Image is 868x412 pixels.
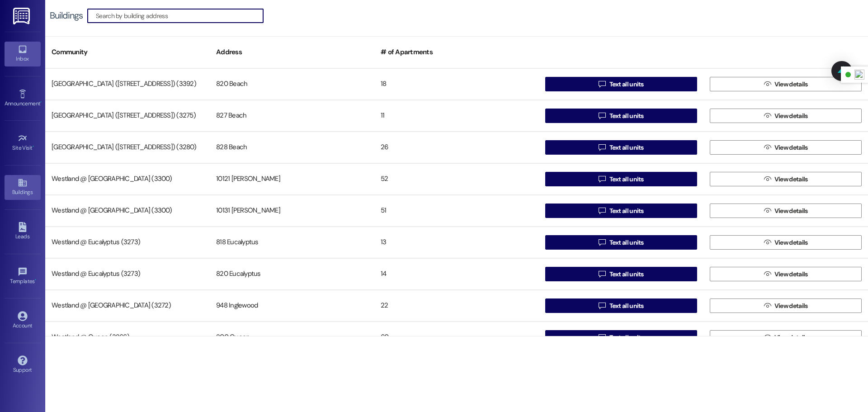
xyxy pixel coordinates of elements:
[774,206,808,216] span: View details
[764,112,771,119] i: 
[774,301,808,311] span: View details
[45,170,210,188] div: Westland @ [GEOGRAPHIC_DATA] (3300)
[35,277,36,283] span: •
[710,172,862,186] button: View details
[774,80,808,89] span: View details
[45,233,210,251] div: Westland @ Eucalyptus (3273)
[609,80,644,89] span: Text all units
[374,328,539,346] div: 60
[5,264,41,289] a: Templates •
[599,207,605,214] i: 
[374,75,539,93] div: 18
[609,206,644,216] span: Text all units
[764,175,771,183] i: 
[774,175,808,184] span: View details
[710,109,862,123] button: View details
[599,334,605,341] i: 
[374,265,539,283] div: 14
[5,308,41,333] a: Account
[45,202,210,220] div: Westland @ [GEOGRAPHIC_DATA] (3300)
[710,267,862,281] button: View details
[40,99,42,105] span: •
[45,41,210,63] div: Community
[609,333,644,342] span: Text all units
[45,138,210,156] div: [GEOGRAPHIC_DATA] ([STREET_ADDRESS]) (3280)
[599,81,605,88] i: 
[764,239,771,246] i: 
[599,270,605,278] i: 
[609,301,644,311] span: Text all units
[774,238,808,247] span: View details
[710,298,862,313] button: View details
[5,353,41,377] a: Support
[710,235,862,250] button: View details
[50,11,83,20] div: Buildings
[599,175,605,183] i: 
[5,219,41,244] a: Leads
[374,297,539,315] div: 22
[545,330,697,345] button: Text all units
[710,140,862,155] button: View details
[210,202,374,220] div: 10131 [PERSON_NAME]
[774,333,808,342] span: View details
[545,77,697,91] button: Text all units
[374,138,539,156] div: 26
[210,265,374,283] div: 820 Eucalyptus
[210,107,374,125] div: 827 Beach
[545,109,697,123] button: Text all units
[45,107,210,125] div: [GEOGRAPHIC_DATA] ([STREET_ADDRESS]) (3275)
[545,267,697,281] button: Text all units
[710,330,862,345] button: View details
[374,107,539,125] div: 11
[545,140,697,155] button: Text all units
[774,143,808,152] span: View details
[5,175,41,199] a: Buildings
[764,334,771,341] i: 
[210,328,374,346] div: 200 Queen
[609,270,644,279] span: Text all units
[609,143,644,152] span: Text all units
[210,41,374,63] div: Address
[374,170,539,188] div: 52
[5,42,41,66] a: Inbox
[545,172,697,186] button: Text all units
[764,302,771,309] i: 
[609,175,644,184] span: Text all units
[599,144,605,151] i: 
[210,138,374,156] div: 828 Beach
[374,233,539,251] div: 13
[545,298,697,313] button: Text all units
[609,238,644,247] span: Text all units
[374,202,539,220] div: 51
[374,41,539,63] div: # of Apartments
[210,233,374,251] div: 818 Eucalyptus
[210,170,374,188] div: 10121 [PERSON_NAME]
[774,111,808,121] span: View details
[13,8,32,24] img: ResiDesk Logo
[764,144,771,151] i: 
[210,75,374,93] div: 820 Beach
[710,77,862,91] button: View details
[764,81,771,88] i: 
[45,328,210,346] div: Westland @ Queen (3266)
[45,75,210,93] div: [GEOGRAPHIC_DATA] ([STREET_ADDRESS]) (3392)
[210,297,374,315] div: 948 Inglewood
[45,265,210,283] div: Westland @ Eucalyptus (3273)
[764,270,771,278] i: 
[545,204,697,218] button: Text all units
[5,131,41,155] a: Site Visit •
[599,302,605,309] i: 
[599,239,605,246] i: 
[45,297,210,315] div: Westland @ [GEOGRAPHIC_DATA] (3272)
[599,112,605,119] i: 
[774,270,808,279] span: View details
[764,207,771,214] i: 
[96,9,263,22] input: Search by building address
[609,111,644,121] span: Text all units
[710,204,862,218] button: View details
[545,235,697,250] button: Text all units
[33,143,34,150] span: •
